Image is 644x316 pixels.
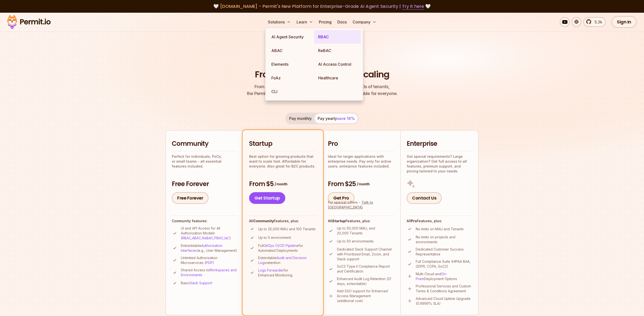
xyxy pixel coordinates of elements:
a: Healthcare [314,71,361,85]
p: Basic [181,281,212,285]
h2: Community [172,139,238,148]
a: Slack Support [189,281,212,285]
p: the Permit pricing model is simple, transparent, and affordable for everyone. [247,83,397,97]
a: On-Prem [416,272,447,281]
span: [DOMAIN_NAME] - Permit's New Platform for Enterprise-Grade AI Agent Security | [220,3,424,9]
p: Dedicated Slack Support Channel with Prioritized Email, Zoom, and Slack support [337,247,394,262]
a: FoAz [267,71,314,85]
p: Got special requirements? Large organization? Get full access to all features, premium support, a... [407,154,472,174]
p: Add SSO support for Enhanced Access Management (additional cost) [337,289,394,303]
a: Docs [335,17,349,27]
span: From a startup with 100 users to an enterprise with 1000s of tenants, [247,83,397,90]
h3: Free Forever [172,180,238,189]
h4: All Features, plus: [407,219,472,223]
h3: From $25 [328,180,394,189]
h1: From Free to Predictable Scaling [255,68,389,81]
a: RBAC [314,30,361,44]
a: ReBAC [202,236,213,240]
a: AI Access Control [314,57,361,71]
p: Dedicated Customer Success Representative [416,247,472,257]
p: for Enhanced Monitoring [258,268,317,278]
button: Pay monthly [286,114,315,123]
p: No limits on projects and environments [416,235,472,244]
p: Up to 50,000 MAU, and 20,000 Tenants [337,226,394,236]
button: Learn [295,17,315,27]
p: Unlimited Authorization Microservices ( ) [181,255,238,265]
p: Extendable retention [258,255,317,265]
h2: Startup [249,139,317,148]
a: 5.3k [583,17,606,27]
p: Up to 25,000 MAU and 100 Tenants [258,227,316,232]
h3: From $5 [249,180,317,189]
strong: Community [253,219,274,223]
a: PDP [206,261,213,265]
a: ABAC [192,236,201,240]
a: ReBAC [314,44,361,57]
a: Audit and Decision Logs [258,256,307,265]
a: Sign In [611,16,637,28]
p: Full for Automated Deployments [258,243,317,253]
span: / month [275,182,287,187]
p: Up to 5 environment [258,235,291,240]
h4: All Features, plus: [328,219,394,223]
h4: All Features, plus: [249,219,317,223]
button: Solutions [266,17,293,27]
p: Full Compliance Suite (HIPAA BAA, GDPR, CCPA, SoC2) [416,259,472,269]
a: Pricing [317,17,333,27]
img: Permit logo [5,14,53,30]
h2: Enterprise [407,139,472,148]
a: PBAC [214,236,223,240]
div: For special offers - [328,200,394,210]
p: SoC2 Type II Compliance Report and Certification [337,264,394,274]
a: ABAC [267,44,314,57]
a: Authorization Interfaces [181,243,222,253]
h2: Pro [328,139,394,148]
p: Embeddable (e.g., User Management) [181,243,238,253]
a: AI Agent Security [267,30,314,44]
a: Contact Us [407,192,442,204]
a: Get Startup [249,192,285,204]
a: Get Pro [328,192,355,204]
a: IaC [224,236,230,240]
strong: Startup [332,219,345,223]
p: UI and API Access for All Authorization Models ( , , , , ) [181,226,238,241]
p: Advanced Cloud Uptime Upgrade (0.9999% SLA) [416,296,472,306]
a: CLI [267,85,314,98]
a: Logs Forwarder [258,268,284,272]
p: Up to 50 environments [337,239,374,244]
a: GitOps CI/CD Pipeline [264,243,299,248]
p: No limits on MAU and Tenants [416,227,464,232]
span: / month [357,182,369,187]
strong: Pro [411,219,417,223]
p: Perfect for individuals, PoCs, or small teams - all essential features included. [172,154,238,169]
a: Free Forever [172,192,208,204]
p: Shared Access to [181,268,238,277]
div: 🤍 🤍 [12,3,632,10]
a: Elements [267,57,314,71]
p: Best option for growing products that want to scale fast. Affordable for everyone. Also great for... [249,154,317,169]
h4: Community features: [172,219,238,223]
span: 5.3k [592,19,602,25]
p: Multi-Cloud and Deployment Options [416,272,472,281]
button: Company [351,17,378,27]
a: RBAC [182,236,191,240]
p: Ideal for larger applications with enterprise needs. Pay only for active users, enterprise featur... [328,154,394,169]
p: Professional Services and Custom Terms & Conditions Agreement [416,284,472,294]
a: Try it here [402,3,424,10]
p: Enhanced Audit Log Retention (21 days, extendable) [337,276,394,286]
